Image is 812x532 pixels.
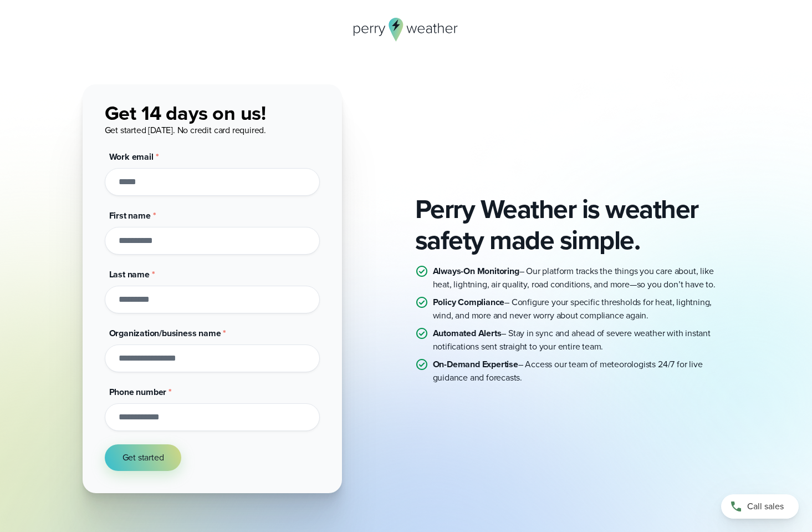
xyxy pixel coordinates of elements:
[109,209,151,222] span: First name
[109,327,221,340] span: Organization/business name
[433,358,730,384] p: – Access our team of meteorologists 24/7 for live guidance and forecasts.
[747,500,784,513] span: Call sales
[122,451,164,464] span: Get started
[105,98,267,128] span: Get 14 days on us!
[105,444,182,471] button: Get started
[109,386,167,398] span: Phone number
[433,265,730,291] p: – Our platform tracks the things you care about, like heat, lightning, air quality, road conditio...
[433,327,730,353] p: – Stay in sync and ahead of severe weather with instant notifications sent straight to your entir...
[415,194,730,256] h1: Perry Weather is weather safety made simple.
[109,150,154,163] span: Work email
[721,494,799,519] a: Call sales
[433,265,519,277] strong: Always-On Monitoring
[433,296,730,322] p: – Configure your specific thresholds for heat, lightning, wind, and more and never worry about co...
[105,124,267,136] span: Get started [DATE]. No credit card required.
[433,327,502,340] strong: Automated Alerts
[109,268,150,281] span: Last name
[433,296,505,308] strong: Policy Compliance
[433,358,518,371] strong: On-Demand Expertise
